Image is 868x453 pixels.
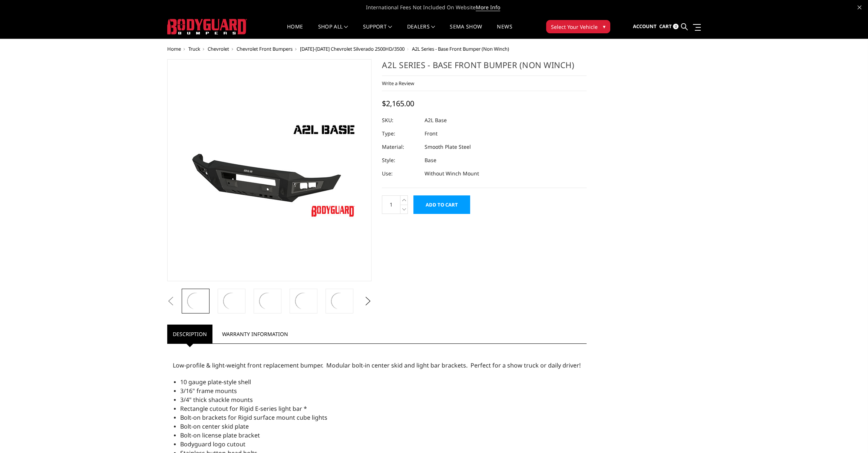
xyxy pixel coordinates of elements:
span: A2L Series - Base Front Bumper (Non Winch) [412,46,509,52]
dt: Style: [382,154,419,167]
img: A2L Series - Base Front Bumper (Non Winch) [176,118,362,222]
dd: Without Winch Mount [425,167,479,180]
a: Chevrolet Front Bumpers [237,46,293,52]
a: Support [363,24,392,38]
span: Bolt-on brackets for Rigid surface mount cube lights [180,413,327,422]
button: Select Your Vehicle [546,20,610,33]
button: Previous [165,296,176,307]
a: More Info [476,4,500,11]
a: Truck [188,46,200,52]
img: A2L Series - Base Front Bumper (Non Winch) [293,291,314,311]
span: Bolt-on center skid plate [180,422,249,430]
span: Select Your Vehicle [551,23,598,31]
a: A2L Series - Base Front Bumper (Non Winch) [167,59,372,281]
span: Rectangle cutout for Rigid E-series light bar * [180,405,307,413]
a: Home [287,24,303,38]
img: BODYGUARD BUMPERS [167,19,247,34]
a: Warranty Information [217,325,294,343]
img: A2L Series - Base Front Bumper (Non Winch) [329,291,350,311]
dd: Smooth Plate Steel [425,140,471,154]
span: Account [633,23,657,30]
a: Dealers [407,24,435,38]
a: SEMA Show [450,24,482,38]
dd: Base [425,154,436,167]
dd: Front [425,127,438,140]
dt: Material: [382,140,419,154]
span: 3/4" thick shackle mounts [180,396,253,404]
span: ▾ [603,23,605,30]
span: Cart [659,23,672,30]
h1: A2L Series - Base Front Bumper (Non Winch) [382,59,587,76]
img: A2L Series - Base Front Bumper (Non Winch) [257,291,278,311]
span: 10 gauge plate-style shell [180,378,251,386]
a: [DATE]-[DATE] Chevrolet Silverado 2500HD/3500 [300,46,405,52]
span: Bolt-on license plate bracket [180,431,260,439]
a: Home [167,46,181,52]
dt: Use: [382,167,419,180]
span: 3/16" frame mounts [180,387,237,395]
dt: Type: [382,127,419,140]
a: Write a Review [382,80,414,87]
dd: A2L Base [425,114,447,127]
span: 0 [673,24,679,29]
img: A2L Series - Base Front Bumper (Non Winch) [221,291,242,311]
img: A2L Series - Base Front Bumper (Non Winch) [185,291,206,311]
span: $2,165.00 [382,98,414,108]
dt: SKU: [382,114,419,127]
a: Cart 0 [659,17,679,37]
span: Low-profile & light-weight front replacement bumper. Modular bolt-in center skid and light bar br... [173,361,581,369]
a: shop all [318,24,348,38]
a: Chevrolet [208,46,229,52]
input: Add to Cart [413,195,470,214]
span: Bodyguard logo cutout [180,440,245,448]
a: News [497,24,512,38]
button: Next [362,296,373,307]
a: Account [633,17,657,37]
a: Description [167,325,212,343]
